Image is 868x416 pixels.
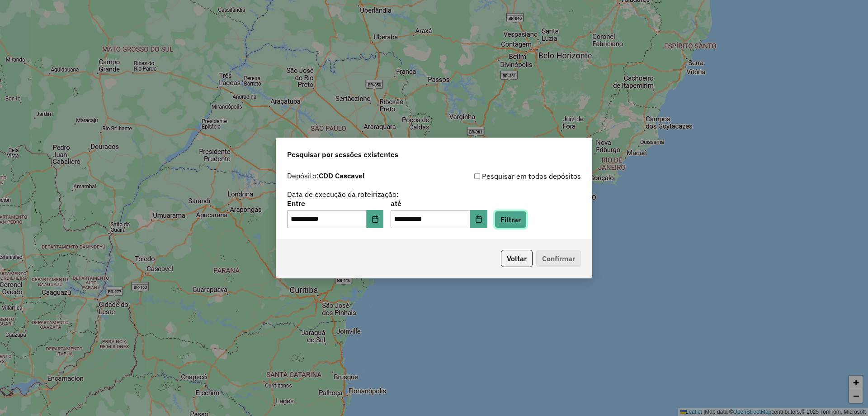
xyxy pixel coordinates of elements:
button: Choose Date [367,210,384,228]
label: Data de execução da roteirização: [287,189,399,200]
button: Choose Date [470,210,487,228]
button: Voltar [501,250,533,267]
div: Pesquisar em todos depósitos [434,171,581,182]
label: até [391,198,487,209]
strong: CDD Cascavel [319,171,365,180]
label: Entre [287,198,383,209]
span: Pesquisar por sessões existentes [287,149,398,160]
label: Depósito: [287,170,365,181]
button: Filtrar [495,211,527,228]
